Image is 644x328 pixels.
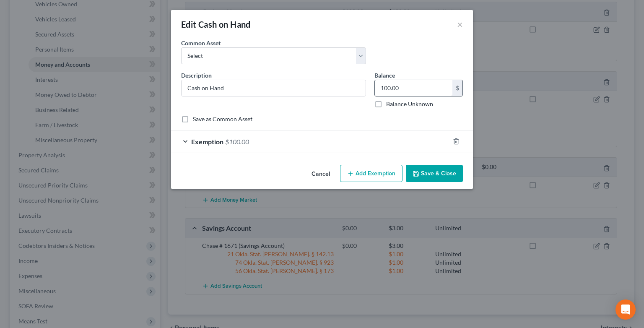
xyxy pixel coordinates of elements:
[386,100,433,108] label: Balance Unknown
[340,165,402,182] button: Add Exemption
[181,72,212,79] span: Description
[191,138,223,146] span: Exemption
[452,80,462,96] div: $
[182,80,366,96] input: Describe...
[406,165,463,182] button: Save & Close
[305,166,337,182] button: Cancel
[457,19,463,29] button: ×
[181,39,221,47] label: Common Asset
[193,115,252,123] label: Save as Common Asset
[375,80,452,96] input: 0.00
[181,18,251,30] div: Edit Cash on Hand
[615,299,636,320] div: Open Intercom Messenger
[374,71,395,80] label: Balance
[225,138,249,146] span: $100.00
